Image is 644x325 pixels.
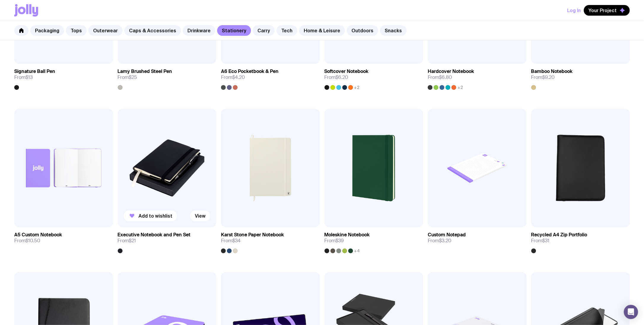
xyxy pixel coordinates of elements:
span: From [531,74,555,80]
a: Outdoors [347,25,378,36]
span: $31 [543,238,550,244]
span: From [118,74,137,80]
a: A5 Custom NotebookFrom$10.50 [14,227,113,248]
h3: Karst Stone Paper Notebook [221,232,284,238]
h3: Bamboo Notebook [531,68,573,74]
span: +2 [354,85,360,90]
h3: Moleskine Notebook [325,232,370,238]
a: Executive Notebook and Pen SetFrom$21 [118,227,217,253]
button: Log In [567,5,581,16]
a: Softcover NotebookFrom$6.20+2 [325,64,423,90]
span: $13 [26,74,33,80]
h3: Hardcover Notebook [428,68,474,74]
a: Lamy Brushed Steel PenFrom$25 [118,64,217,90]
h3: Signature Ball Pen [14,68,55,74]
span: $34 [232,238,241,244]
button: Your Project [584,5,630,16]
span: $39 [336,238,344,244]
span: +4 [354,248,360,253]
span: From [325,74,349,80]
button: Add to wishlist [124,211,177,221]
span: $21 [129,238,136,244]
span: From [221,74,245,80]
span: From [221,238,241,244]
a: Drinkware [183,25,215,36]
span: $6.20 [336,74,349,80]
span: From [325,238,344,244]
a: View [190,211,210,221]
span: $6.80 [439,74,452,80]
a: Caps & Accessories [124,25,181,36]
a: Outerwear [88,25,123,36]
a: Tech [276,25,297,36]
a: Karst Stone Paper NotebookFrom$34 [221,227,320,253]
span: $4.20 [232,74,245,80]
span: $9.20 [543,74,555,80]
a: Packaging [30,25,64,36]
span: $3.20 [439,238,451,244]
span: From [428,238,451,244]
a: Recycled A4 Zip PortfolioFrom$31 [531,227,630,253]
span: From [531,238,550,244]
span: $10.50 [26,238,40,244]
a: Home & Leisure [299,25,345,36]
a: Hardcover NotebookFrom$6.80+2 [428,64,527,90]
span: From [118,238,136,244]
h3: Executive Notebook and Pen Set [118,232,191,238]
a: Tops [66,25,87,36]
h3: Lamy Brushed Steel Pen [118,68,172,74]
h3: A5 Custom Notebook [14,232,62,238]
a: Custom NotepadFrom$3.20 [428,227,527,248]
h3: Custom Notepad [428,232,466,238]
span: From [14,238,40,244]
span: $25 [129,74,137,80]
a: A6 Eco Pocketbook & PenFrom$4.20 [221,64,320,90]
a: Snacks [380,25,407,36]
span: Add to wishlist [139,213,172,219]
h3: Softcover Notebook [325,68,369,74]
h3: Recycled A4 Zip Portfolio [531,232,587,238]
span: +2 [457,85,463,90]
span: From [428,74,452,80]
span: Your Project [589,7,617,13]
a: Moleskine NotebookFrom$39+4 [325,227,423,253]
a: Stationery [217,25,251,36]
a: Bamboo NotebookFrom$9.20 [531,64,630,90]
a: Carry [253,25,275,36]
div: Open Intercom Messenger [624,305,638,319]
a: Signature Ball PenFrom$13 [14,64,113,90]
span: From [14,74,33,80]
h3: A6 Eco Pocketbook & Pen [221,68,279,74]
